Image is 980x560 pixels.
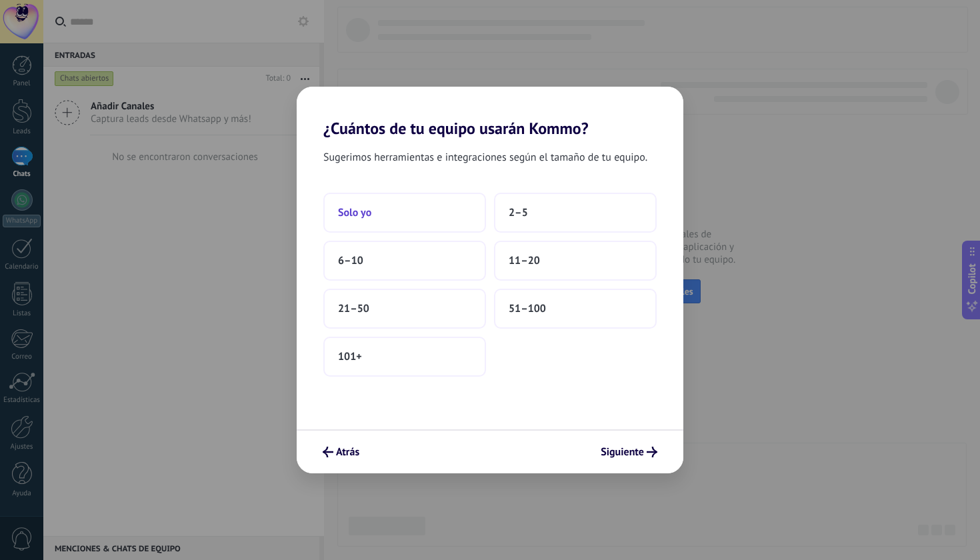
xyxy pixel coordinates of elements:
span: Atrás [336,447,359,457]
span: 21–50 [338,302,369,315]
span: 2–5 [509,206,528,219]
span: Siguiente [601,447,644,457]
button: 51–100 [494,289,657,329]
span: 6–10 [338,254,363,267]
button: 2–5 [494,193,657,233]
span: Sugerimos herramientas e integraciones según el tamaño de tu equipo. [323,149,647,166]
span: 51–100 [509,302,546,315]
h2: ¿Cuántos de tu equipo usarán Kommo? [297,87,683,138]
button: 11–20 [494,241,657,281]
button: Solo yo [323,193,486,233]
button: 101+ [323,337,486,377]
span: 11–20 [509,254,540,267]
span: Solo yo [338,206,371,219]
button: Atrás [317,441,365,463]
button: 6–10 [323,241,486,281]
button: 21–50 [323,289,486,329]
button: Siguiente [595,441,663,463]
span: 101+ [338,350,362,363]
